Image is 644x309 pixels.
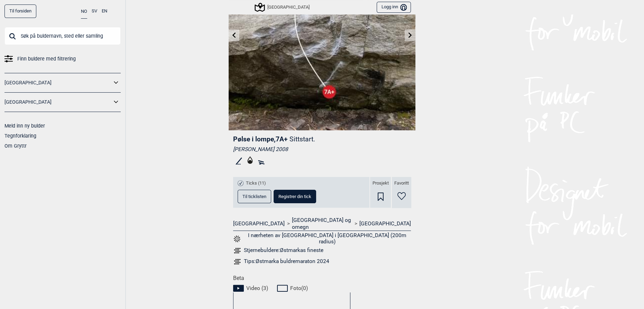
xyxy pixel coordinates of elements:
[4,4,36,18] a: Til forsiden
[274,190,316,203] button: Registrer din tick
[4,27,121,45] input: Søk på buldernavn, sted eller samling
[102,4,107,18] button: EN
[233,220,285,227] a: [GEOGRAPHIC_DATA]
[92,4,97,18] button: SV
[377,2,411,13] button: Logg inn
[233,234,411,243] button: I nærheten av [GEOGRAPHIC_DATA] i [GEOGRAPHIC_DATA] (200m radius)
[238,190,271,203] button: Til ticklisten
[4,54,121,64] a: Finn buldere med filtrering
[290,285,308,292] span: Foto ( 0 )
[246,285,268,292] span: Video ( 3 )
[233,217,411,231] nav: > >
[359,220,411,227] a: [GEOGRAPHIC_DATA]
[17,54,76,64] span: Finn buldere med filtrering
[233,257,411,266] a: Tips:Østmarka buldremaraton 2024
[4,133,36,139] a: Tegnforklaring
[370,177,391,208] div: Prosjekt
[244,247,323,254] div: Stjernebuldere: Østmarkas fineste
[244,258,329,265] div: Tips: Østmarka buldremaraton 2024
[233,135,288,143] span: Pølse i lompe , 7A+
[233,146,411,153] div: [PERSON_NAME] 2008
[4,78,112,88] a: [GEOGRAPHIC_DATA]
[394,180,409,186] span: Favoritt
[242,194,266,199] span: Til ticklisten
[292,217,352,231] a: [GEOGRAPHIC_DATA] og omegn
[4,123,45,129] a: Meld inn ny bulder
[278,194,311,199] span: Registrer din tick
[4,97,112,107] a: [GEOGRAPHIC_DATA]
[289,135,315,143] p: Sittstart.
[81,4,87,19] button: NO
[233,246,411,255] a: Stjernebuldere:Østmarkas fineste
[4,143,27,149] a: Om Gryttr
[246,180,266,186] span: Ticks (11)
[256,3,310,11] div: [GEOGRAPHIC_DATA]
